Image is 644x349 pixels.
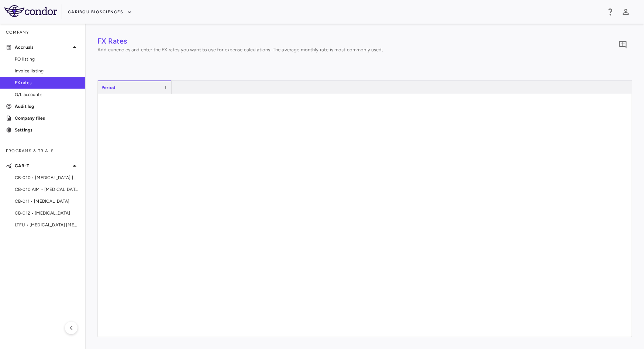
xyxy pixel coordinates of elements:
[97,47,383,53] p: Add currencies and enter the FX rates you want to use for expense calculations. The average month...
[15,210,79,216] span: CB-012 • [MEDICAL_DATA]
[15,115,79,122] p: Company files
[101,85,115,90] span: Period
[15,186,79,193] span: CB-010 AIM • [MEDICAL_DATA] and Extrarenal [MEDICAL_DATA]
[15,56,79,62] span: PO listing
[15,174,79,181] span: CB-010 • [MEDICAL_DATA] [MEDICAL_DATA]
[15,44,70,51] p: Accruals
[617,38,629,51] button: Add comment
[68,6,132,18] button: Caribou Biosciences
[15,127,79,133] p: Settings
[97,35,383,47] h4: FX Rates
[15,162,70,169] p: CAR-T
[4,5,57,17] img: logo-full-BYUhSk78.svg
[15,68,79,74] span: Invoice listing
[619,40,627,49] svg: Add comment
[15,79,79,86] span: FX rates
[15,222,79,228] span: LTFU • [MEDICAL_DATA] [MEDICAL_DATA]
[15,103,79,110] p: Audit log
[15,91,79,98] span: G/L accounts
[15,198,79,205] span: CB-011 • [MEDICAL_DATA]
